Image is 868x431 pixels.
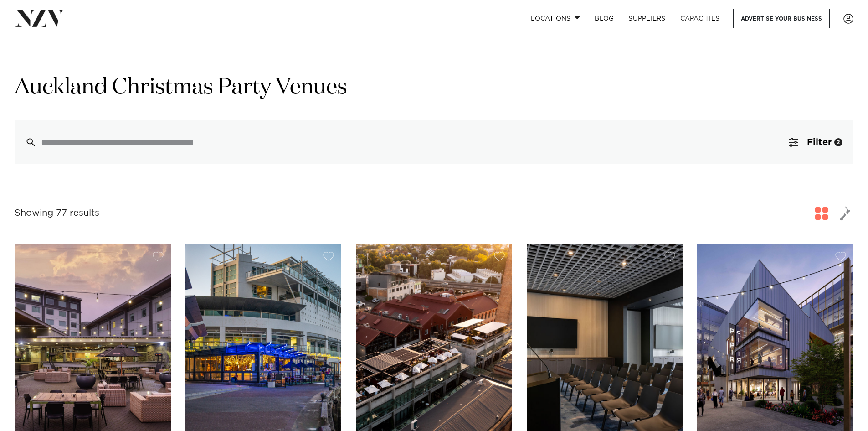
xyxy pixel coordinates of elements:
[524,9,587,28] a: Locations
[587,9,621,28] a: BLOG
[807,138,832,147] span: Filter
[834,138,842,146] div: 2
[673,9,727,28] a: Capacities
[15,206,99,220] div: Showing 77 results
[733,9,830,28] a: Advertise your business
[778,120,853,164] button: Filter2
[621,9,673,28] a: SUPPLIERS
[15,10,64,26] img: nzv-logo.png
[15,73,853,102] h1: Auckland Christmas Party Venues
